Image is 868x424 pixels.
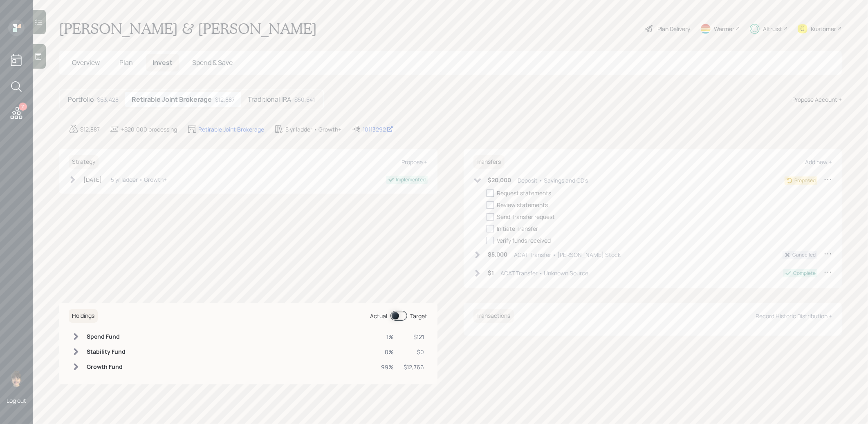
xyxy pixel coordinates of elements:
div: Record Historic Distribution + [756,312,832,320]
div: Proposed [794,177,816,184]
div: ACAT Transfer • Unknown Source [501,269,589,277]
div: ACAT Transfer • [PERSON_NAME] Stock [514,250,621,259]
h6: Strategy [69,155,99,169]
span: Invest [153,58,173,67]
div: Send Transfer request [497,212,555,221]
h5: Traditional IRA [248,96,291,103]
div: Kustomer [811,25,836,33]
div: Altruist [763,25,782,33]
span: Spend & Save [192,58,233,67]
div: $0 [404,348,424,356]
h6: Transactions [473,309,514,323]
h6: Transfers [473,155,505,169]
div: Log out [7,397,26,404]
span: Plan [119,58,133,67]
div: $50,541 [294,95,315,104]
h6: $5,000 [488,251,508,258]
div: Actual [370,312,388,320]
h6: Spend Fund [87,333,126,340]
h6: Stability Fund [87,348,126,355]
h6: Holdings [69,309,98,323]
h1: [PERSON_NAME] & [PERSON_NAME] [59,20,317,38]
h6: Growth Fund [87,364,126,370]
div: Add new + [805,158,832,166]
div: Propose Account + [792,95,842,104]
div: 5 yr ladder • Growth+ [111,175,167,184]
span: Overview [72,58,100,67]
h5: Retirable Joint Brokerage [132,96,212,103]
div: Implemented [396,176,426,183]
div: Propose + [402,158,428,166]
div: Complete [793,270,816,277]
div: Deposit • Savings and CD's [518,176,588,185]
div: Request statements [497,189,552,197]
div: 1% [381,333,394,341]
div: Review statements [497,201,548,209]
div: 5 yr ladder • Growth+ [285,125,341,134]
div: $121 [404,333,424,341]
div: Verify funds received [497,236,551,245]
div: Plan Delivery [657,25,690,33]
div: Target [410,312,428,320]
div: Retirable Joint Brokerage [198,125,264,134]
img: treva-nostdahl-headshot.png [8,370,25,387]
h5: Portfolio [68,96,94,103]
div: 10113292 [363,125,393,134]
div: $63,428 [97,95,119,104]
div: 11 [19,103,27,111]
div: [DATE] [83,175,102,184]
div: $12,887 [215,95,235,104]
div: $12,887 [80,125,100,134]
div: Warmer [714,25,734,33]
div: +$20,000 processing [121,125,177,134]
div: Cancelled [792,251,816,259]
div: $12,766 [404,363,424,371]
h6: $20,000 [488,177,511,184]
div: 99% [381,363,394,371]
div: Initiate Transfer [497,224,538,233]
div: 0% [381,348,394,356]
h6: $1 [488,270,494,277]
